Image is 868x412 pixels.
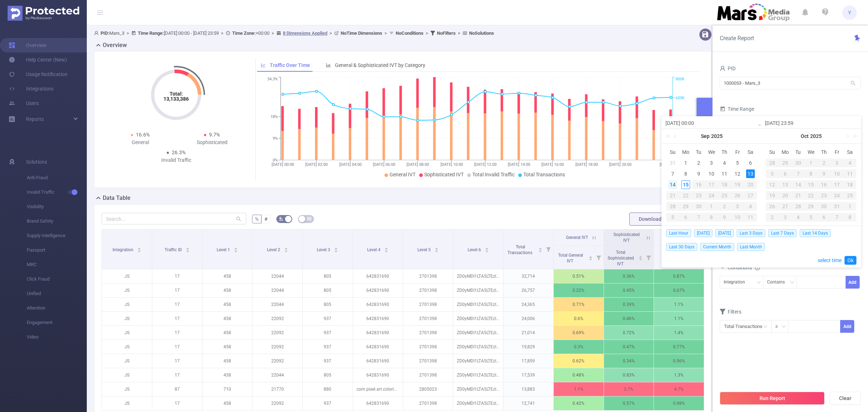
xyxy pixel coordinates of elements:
tspan: 9% [273,136,278,141]
td: October 7, 2025 [692,212,705,223]
div: 2 [718,202,731,211]
div: 7 [792,169,805,178]
a: 2025 [809,129,822,143]
div: 28 [766,159,779,167]
td: November 2, 2025 [766,212,779,223]
td: October 11, 2025 [744,212,757,223]
td: October 15, 2025 [805,179,818,190]
div: 31 [830,202,843,211]
a: Overview [9,38,47,52]
a: Users [9,96,39,110]
td: October 20, 2025 [779,190,792,201]
td: October 13, 2025 [779,179,792,190]
div: 6 [817,213,830,222]
span: Brand Safety [27,214,87,228]
i: icon: down [790,280,794,285]
span: Invalid Traffic [27,185,87,199]
span: Unified [27,286,87,301]
span: > [269,30,276,36]
span: Tu [792,149,805,155]
span: Sa [744,149,757,155]
div: 17 [705,180,718,189]
td: October 30, 2025 [817,201,830,212]
td: October 2, 2025 [817,157,830,168]
img: Protected Media [8,6,79,21]
b: No Conditions [396,30,424,36]
div: 23 [817,191,830,200]
span: Attention [27,301,87,315]
td: September 14, 2025 [666,179,679,190]
span: Mo [679,149,692,155]
span: Mo [779,149,792,155]
div: Invalid Traffic [140,156,212,164]
div: 18 [718,180,731,189]
td: November 1, 2025 [843,201,856,212]
td: September 29, 2025 [679,201,692,212]
th: Tue [792,147,805,157]
td: October 1, 2025 [705,201,718,212]
tspan: Total: [170,91,183,97]
div: 2 [694,159,703,167]
td: October 21, 2025 [792,190,805,201]
div: 6 [779,169,792,178]
td: September 21, 2025 [666,190,679,201]
i: icon: user [94,31,101,35]
div: 19 [731,180,744,189]
div: 2 [766,213,779,222]
span: Time Range [720,106,754,112]
a: Last year (Control + left) [664,129,674,143]
span: Reports [26,116,44,122]
input: Search... [102,213,246,224]
a: select time [818,253,842,267]
span: General & Sophisticated IVT by Category [335,62,425,68]
span: PID [720,66,736,71]
div: 12 [766,180,779,189]
tspan: [DATE] 08:00 [407,162,429,167]
div: 26 [766,202,779,211]
div: 9 [817,169,830,178]
div: 1 [705,202,718,211]
span: > [327,30,334,36]
th: Mon [679,147,692,157]
div: 16 [692,180,705,189]
td: November 7, 2025 [830,212,843,223]
span: > [456,30,463,36]
td: September 16, 2025 [692,179,705,190]
div: 24 [705,191,718,200]
span: > [124,30,131,36]
td: September 1, 2025 [679,157,692,168]
b: No Filters [437,30,456,36]
tspan: [DATE] 02:00 [305,162,328,167]
div: 6 [679,213,692,222]
div: Contains [767,276,790,288]
span: Solutions [26,155,47,169]
span: Fr [830,149,843,155]
td: September 4, 2025 [718,157,731,168]
td: October 4, 2025 [843,157,856,168]
span: Video [27,330,87,344]
div: 5 [666,213,679,222]
span: > [219,30,226,36]
div: 6 [746,159,755,167]
i: icon: down [782,324,786,329]
tspan: [DATE] 20:00 [609,162,631,167]
tspan: 600K [676,96,685,100]
tspan: 0% [273,158,278,163]
div: 15 [681,180,690,189]
div: 1 [681,159,690,167]
td: September 8, 2025 [679,168,692,179]
div: 8 [805,169,818,178]
div: 30 [817,202,830,211]
td: September 11, 2025 [718,168,731,179]
td: September 9, 2025 [692,168,705,179]
div: 30 [792,159,805,167]
button: Clear [830,392,861,405]
div: 14 [668,180,677,189]
div: 8 [705,213,718,222]
div: 28 [666,202,679,211]
b: Time Range: [138,30,164,36]
span: Total Transactions [523,172,565,177]
td: October 8, 2025 [705,212,718,223]
span: Supply Intelligence [27,228,87,243]
td: October 12, 2025 [766,179,779,190]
